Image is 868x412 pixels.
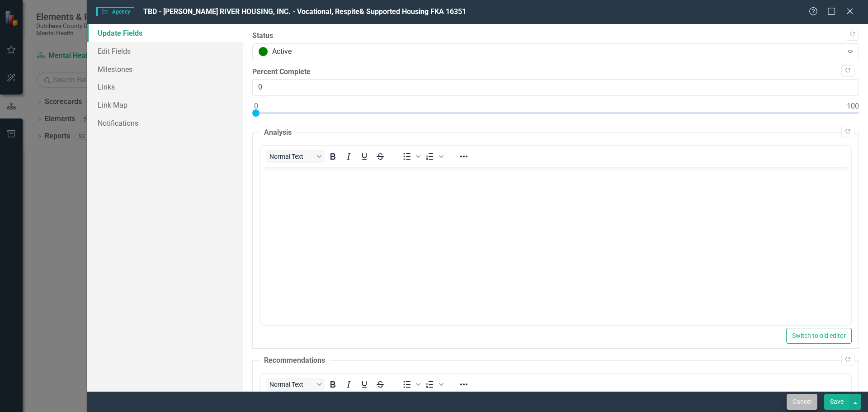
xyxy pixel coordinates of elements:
a: Milestones [87,60,243,78]
span: Normal Text [269,153,314,160]
button: Strikethrough [373,378,388,391]
a: Edit Fields [87,42,243,60]
button: Strikethrough [373,150,388,163]
span: Agency [96,7,134,16]
a: Update Fields [87,24,243,42]
legend: Recommendations [259,355,330,366]
button: Block Normal Text [266,378,325,391]
button: Save [824,394,849,410]
label: Percent Complete [252,67,859,77]
a: Link Map [87,96,243,114]
div: Bullet list [399,150,422,163]
button: Block Normal Text [266,150,325,163]
button: Reveal or hide additional toolbar items [456,378,472,391]
div: Numbered list [422,378,445,391]
label: Status [252,31,859,41]
button: Italic [341,150,356,163]
legend: Analysis [259,128,296,138]
iframe: Rich Text Area [260,167,851,325]
span: TBD - [PERSON_NAME] RIVER HOUSING, INC. - Vocational, Respite& Supported Housing FKA 16351 [143,7,466,16]
button: Switch to old editor [786,328,852,344]
div: Bullet list [399,378,422,391]
div: Numbered list [422,150,445,163]
button: Reveal or hide additional toolbar items [456,150,472,163]
a: Notifications [87,114,243,132]
button: Underline [357,378,372,391]
span: Normal Text [269,381,314,388]
button: Bold [325,150,340,163]
a: Links [87,78,243,96]
button: Cancel [787,394,817,410]
button: Bold [325,378,340,391]
button: Italic [341,378,356,391]
button: Underline [357,150,372,163]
